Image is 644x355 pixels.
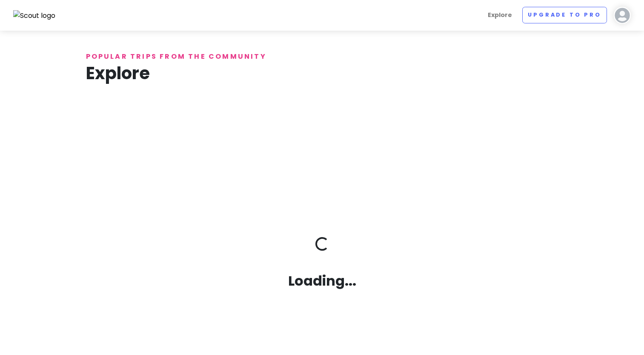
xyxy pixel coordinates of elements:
a: Upgrade to Pro [522,7,607,23]
p: Popular trips from the community [86,51,558,62]
img: Scout logo [13,10,56,21]
img: User profile [614,7,631,24]
h2: Loading... [92,272,552,290]
a: Explore [484,7,515,23]
h1: Explore [86,62,558,84]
